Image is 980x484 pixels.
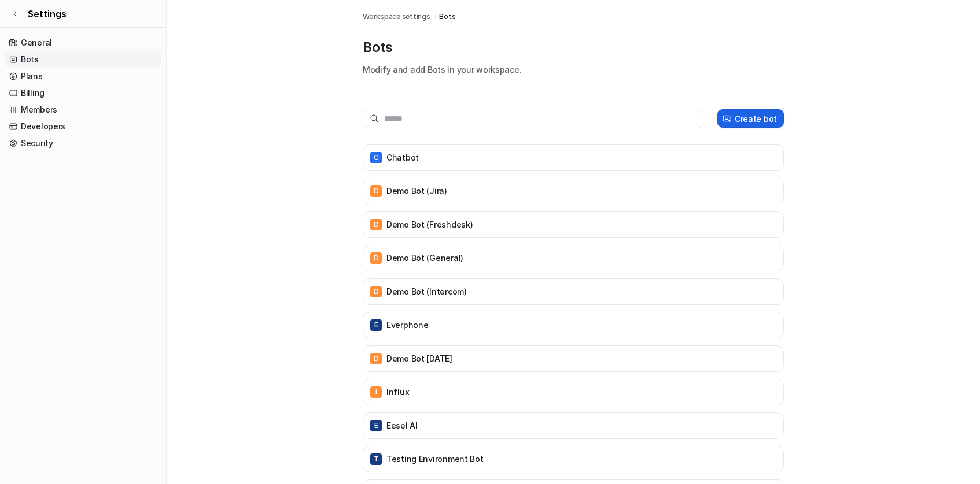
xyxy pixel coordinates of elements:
[386,219,473,230] p: Demo Bot (Freshdesk)
[5,68,161,84] a: Plans
[370,185,382,197] span: D
[363,64,784,76] p: Modify and add Bots in your workspace.
[370,152,382,163] span: C
[370,286,382,297] span: D
[370,453,382,465] span: T
[386,353,452,364] p: Demo bot [DATE]
[5,118,161,135] a: Developers
[386,185,447,197] p: Demo Bot (Jira)
[370,319,382,331] span: E
[370,420,382,431] span: E
[717,109,784,128] button: Create bot
[439,12,455,22] a: Bots
[370,252,382,264] span: D
[363,38,784,57] p: Bots
[434,12,436,22] span: /
[370,386,382,398] span: I
[28,7,67,21] span: Settings
[370,219,382,230] span: D
[386,152,419,163] p: Chatbot
[386,286,467,297] p: Demo Bot (Intercom)
[5,51,161,68] a: Bots
[386,386,409,398] p: Influx
[5,35,161,51] a: General
[722,114,731,123] img: create
[5,85,161,101] a: Billing
[386,420,418,431] p: eesel AI
[363,12,430,22] a: Workspace settings
[5,135,161,151] a: Security
[386,319,428,331] p: Everphone
[5,102,161,118] a: Members
[735,113,777,125] p: Create bot
[386,453,484,465] p: Testing Environment Bot
[370,353,382,364] span: D
[386,252,463,264] p: Demo Bot (General)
